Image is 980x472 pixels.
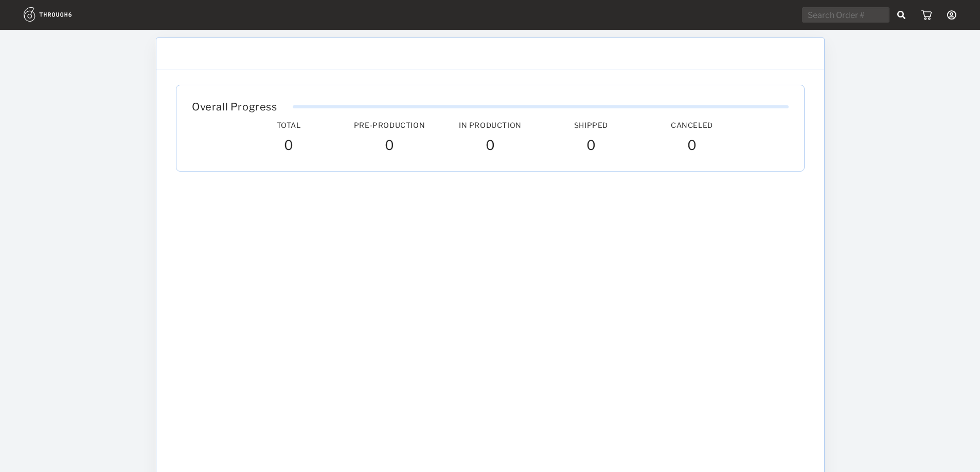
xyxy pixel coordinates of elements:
span: 0 [283,137,293,156]
span: Canceled [671,121,713,129]
span: Total [276,121,300,129]
span: 0 [485,137,495,156]
span: Pre-Production [353,121,424,129]
span: 0 [384,137,394,156]
span: 0 [687,137,697,156]
img: logo.1c10ca64.svg [24,7,95,22]
span: Overall Progress [192,101,277,113]
img: icon_cart.dab5cea1.svg [921,10,932,20]
input: Search Order # [802,7,889,23]
span: In Production [459,121,522,129]
span: 0 [586,137,596,156]
span: Shipped [574,121,608,129]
